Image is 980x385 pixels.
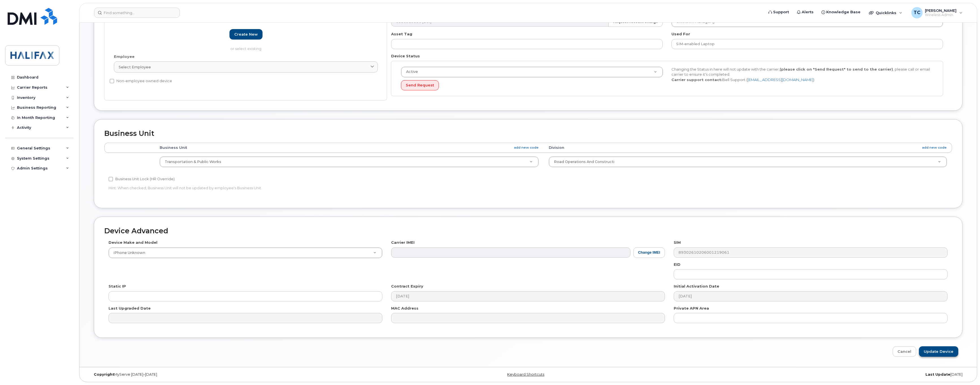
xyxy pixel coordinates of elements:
[109,176,175,182] label: Business Unit Lock (HR Override)
[893,346,916,357] a: Cancel
[160,157,538,167] a: Transportation & Public Works
[109,177,113,181] input: Business Unit Lock (HR Override)
[391,284,423,289] label: Contract Expiry
[514,145,539,150] a: add new code
[955,360,976,381] iframe: Messenger Launcher
[391,31,412,37] label: Asset Tag
[94,372,114,377] strong: Copyright
[925,8,957,13] span: [PERSON_NAME]
[922,145,947,150] a: add new code
[925,372,950,377] strong: Last Update
[110,250,145,255] span: iPhone Unknown
[110,79,114,83] input: Non-employee owned device
[229,29,263,40] a: Create new
[119,64,151,70] span: Select employee
[674,240,681,245] label: SIM
[165,160,221,164] span: Transportation & Public Works
[554,160,614,164] span: Road Operations And Constructi
[391,306,419,311] label: MAC Address
[90,372,382,377] div: MyServe [DATE]–[DATE]
[667,67,938,82] div: Changing the Status in here will not update with the carrier, , please call or email carrier to e...
[114,61,378,73] a: Select employee
[391,240,415,245] label: Carrier IMEI
[826,9,860,15] span: Knowledge Base
[674,284,719,289] label: Initial Activation Date
[671,77,722,82] strong: Carrier support contact:
[674,262,680,267] label: EID
[109,240,157,245] label: Device Make and Model
[104,227,952,235] h2: Device Advanced
[674,306,709,311] label: Private APN Area
[109,284,126,289] label: Static IP
[793,6,818,18] a: Alerts
[674,372,967,377] div: [DATE]
[94,8,180,18] input: Find something...
[818,6,864,18] a: Knowledge Base
[773,9,789,15] span: Support
[401,67,663,77] a: Active
[110,78,172,84] label: Non-employee owned device
[109,248,382,258] a: iPhone Unknown
[865,7,906,18] div: Quicklinks
[549,157,947,167] a: Road Operations And Constructi
[613,19,658,24] strong: Request Account Change
[671,31,690,37] label: Used For
[403,69,418,74] span: Active
[104,130,952,138] h2: Business Unit
[802,9,814,15] span: Alerts
[114,5,378,24] h3: Employee
[114,46,378,51] p: or select existing
[907,7,966,18] div: Tammy Currie
[633,247,665,258] button: Change IMEI
[747,77,813,82] a: [EMAIL_ADDRESS][DOMAIN_NAME]
[764,6,793,18] a: Support
[114,54,135,59] label: Employee
[155,143,544,153] th: Business Unit
[109,185,665,191] p: Hint: When checked, Business Unit will not be updated by employee's Business Unit
[925,13,957,17] span: Wireless Admin
[919,346,958,357] input: Update Device
[780,67,893,71] strong: (please click on "Send Request" to send to the carrier)
[391,53,420,59] label: Device Status
[876,10,896,15] span: Quicklinks
[914,9,920,16] span: TC
[401,80,439,91] button: Send Request
[507,372,544,377] a: Keyboard Shortcuts
[109,306,151,311] label: Last Upgraded Date
[544,143,952,153] th: Division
